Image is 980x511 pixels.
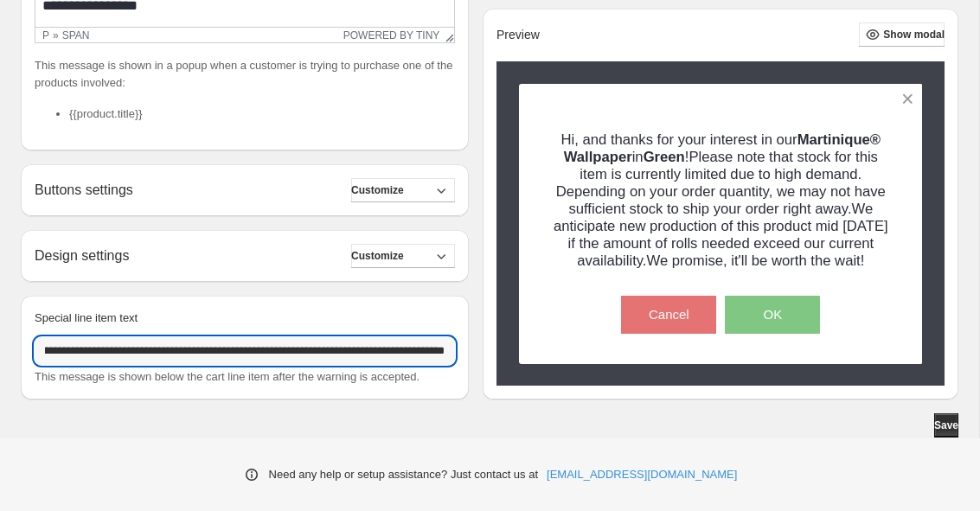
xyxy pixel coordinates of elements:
[35,57,455,92] p: This message is shown in a popup when a customer is trying to purchase one of the products involved:
[554,200,888,268] span: We anticipate new production of this product mid [DATE] if the amount of rolls needed exceed our ...
[42,29,49,42] div: p
[35,370,420,383] span: This message is shown below the cart line item after the warning is accepted.
[934,413,958,438] button: Save
[69,105,455,123] li: {{product.title}}
[351,183,404,197] span: Customize
[35,182,133,198] h2: Buttons settings
[62,29,90,42] div: span
[934,418,958,432] span: Save
[439,28,454,42] div: Resize
[351,244,455,268] button: Customize
[644,148,685,164] strong: Green
[561,131,881,164] span: Hi, and thanks for your interest in our in !
[646,252,864,268] span: We promise, it'll be worth the wait!
[53,29,59,42] div: »
[725,295,820,333] button: OK
[35,247,129,264] h2: Design settings
[621,295,716,333] button: Cancel
[351,178,455,202] button: Customize
[547,466,737,483] a: [EMAIL_ADDRESS][DOMAIN_NAME]
[883,28,945,42] span: Show modal
[351,249,404,263] span: Customize
[343,29,440,42] a: Powered by Tiny
[556,148,886,216] span: Please note that stock for this item is currently limited due to high demand. Depending on your o...
[564,131,881,164] strong: Martinique® Wallpaper
[35,311,138,324] span: Special line item text
[859,22,945,47] button: Show modal
[496,28,540,42] h2: Preview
